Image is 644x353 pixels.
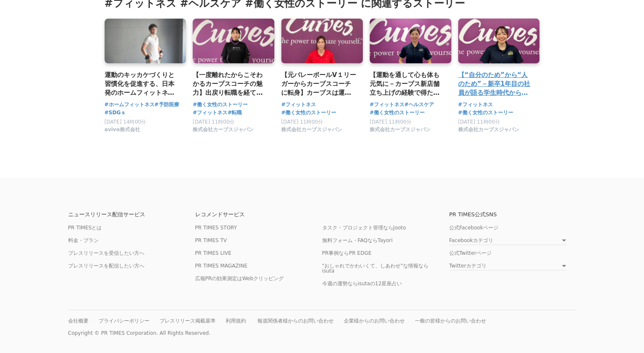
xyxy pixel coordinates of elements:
span: 株式会社カーブスジャパン [458,126,519,133]
span: [DATE] 11時00分 [193,119,235,125]
a: PR TIMES LIVE [195,250,232,256]
a: 報道関係者様からのお問い合わせ [257,318,334,324]
p: ニュースリリース配信サービス [68,212,195,217]
span: 株式会社カーブスジャパン [193,126,254,133]
a: #フィットネス [193,109,227,117]
a: #働く女性のストーリー [458,109,513,117]
span: [DATE] 11時00分 [370,119,412,125]
a: タスク・プロジェクト管理ならJooto [322,225,406,231]
a: 【元バレーボールV１リーガーからカーブスコーチに転身】カーブスは運動だけでなく、人と人とのコミュニケーションの場。息抜きできる「第２の家」のような存在でありたい [281,70,356,98]
a: 料金・プラン [68,237,99,243]
a: 株式会社カーブスジャパン [281,129,342,135]
a: プレスリリースを受信したい方へ [68,250,144,256]
a: 今週の運勢ならisutaの12星座占い [322,281,402,287]
a: 株式会社カーブスジャパン [370,129,431,135]
a: プレスリリース掲載基準 [160,318,216,324]
p: Copyright © PR TIMES Corporation. All Rights Reserved. [68,330,576,336]
a: プライバシーポリシー [99,318,149,324]
span: 株式会社カーブスジャパン [370,126,431,133]
a: 株式会社カーブスジャパン [458,129,519,135]
a: 【運動を通して心も体も元気に－カーブス新店舗立ち上げの経験で得たもの】運動を始めるだけでなく、続けてもらうことの大切さを伝え続けたい。メンバーの幸せな人生に繋げるお手伝い [370,70,445,98]
a: PR TIMES TV [195,237,227,243]
a: Facebookカテゴリ [449,238,566,245]
span: 株式会社カーブスジャパン [281,126,342,133]
a: 広報PRの効果測定はWebクリッピング [195,276,284,281]
a: #ヘルスケア [404,101,434,109]
a: PR TIMES STORY [195,225,237,231]
p: PR TIMES公式SNS [449,212,576,217]
a: 公式Facebookページ [449,225,498,231]
span: [DATE] 11時00分 [281,119,323,125]
a: #転職 [227,109,242,117]
a: #フィットネス [458,101,493,109]
a: #働く女性のストーリー [281,109,336,117]
a: PR TIMES MAGAZINE [195,263,248,269]
a: #フィットネス [370,101,404,109]
a: プレスリリースを配信したい方へ [68,263,144,269]
a: #フィットネス [281,101,316,109]
span: [DATE] 11時00分 [458,119,500,125]
a: 【“自分のため”から“人のため”－新卒1年目の社員が語る学生時代から現在に至るまで】大切にしているのはチームワークとメンバーさんとのコミュニケーション。より良いサポートで健康で幸せな人を増やしたい [458,70,533,98]
p: レコメンドサービス [195,212,322,217]
a: 一般の皆様からのお問い合わせ [415,318,486,324]
a: "おしゃれでかわいくて、しあわせ"な情報ならisuta [322,263,428,274]
a: avivo株式会社 [105,129,140,135]
a: #働く女性のストーリー [370,109,425,117]
a: Twitterカテゴリ [449,263,566,270]
a: 無料フォーム・FAQならTayori [322,237,393,243]
a: #ホームフィットネス [105,101,155,109]
a: #SDGｓ [105,109,126,117]
a: 利用規約 [226,318,246,324]
a: PR事例ならPR EDGE [322,250,372,256]
a: 会社概要 [68,318,88,324]
a: 運動のキッカケづくりと習慣化を促進する、日本発のホームフィットネスブランド「BODYBASE」の開発秘話 [105,70,180,98]
span: [DATE] 14時00分 [105,119,146,125]
a: #働く女性のストーリー [193,101,248,109]
a: 【一度離れたからこそわかるカーブスコーチの魅力】出戻り転職を経てカーブスは“誰かの幸せをつくっている”と再認識。人のために働くことで自分の人生も豊かに [193,70,268,98]
a: 企業様からのお問い合わせ [344,318,405,324]
span: avivo株式会社 [105,126,140,133]
a: #予防医療 [155,101,179,109]
a: PR TIMESとは [68,225,102,231]
a: 公式Twitterページ [449,250,492,256]
a: 株式会社カーブスジャパン [193,129,254,135]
